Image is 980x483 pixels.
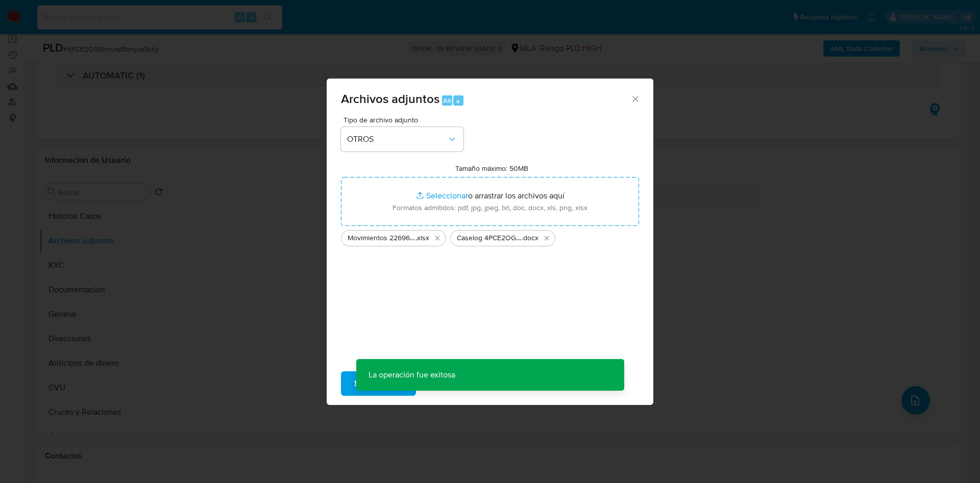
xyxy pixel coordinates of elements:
[344,116,466,123] span: Tipo de archivo adjunto
[443,96,451,106] span: Alt
[433,372,467,395] span: Cancelar
[455,164,528,173] label: Tamaño máximo: 50MB
[341,127,463,151] button: OTROS
[341,371,416,396] button: Subir archivo
[431,232,444,244] button: Eliminar Movimientos 226968273.xlsx
[457,233,522,243] span: Caselog 4PCE2OG6ImuraIBsmjqa3kKy_2025_08_18_17_54_38
[522,233,538,243] span: .docx
[348,233,415,243] span: Movimientos 226968273
[541,232,553,244] button: Eliminar Caselog 4PCE2OG6ImuraIBsmjqa3kKy_2025_08_18_17_54_38.docx
[341,90,439,108] span: Archivos adjuntos
[347,134,447,144] span: OTROS
[630,94,640,103] button: Cerrar
[356,359,468,391] p: La operación fue exitosa
[415,233,429,243] span: .xlsx
[341,226,639,246] ul: Archivos seleccionados
[354,372,403,395] span: Subir archivo
[456,96,460,106] span: a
